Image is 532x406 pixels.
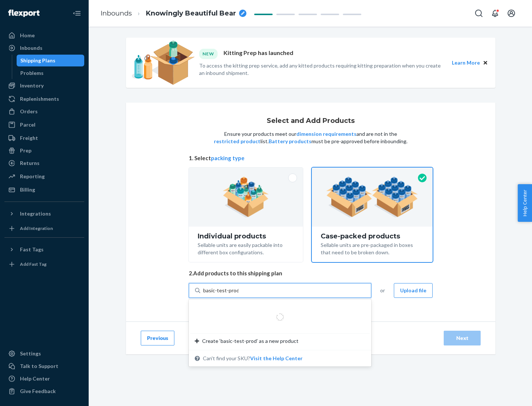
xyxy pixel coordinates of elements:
[471,6,486,21] button: Open Search Box
[224,49,293,59] p: Kitting Prep has launched
[326,177,418,217] img: case-pack.59cecea509d18c883b923b81aeac6d0b.png
[20,246,44,253] div: Fast Tags
[20,210,51,217] div: Integrations
[4,208,84,220] button: Integrations
[4,258,84,270] a: Add Fast Tag
[141,331,174,345] button: Previous
[69,6,84,21] button: Close Navigation
[223,177,269,217] img: individual-pack.facf35554cb0f1810c75b2bd6df2d64e.png
[20,32,35,39] div: Home
[199,49,218,59] div: NEW
[20,186,35,193] div: Billing
[211,154,245,162] button: packing type
[20,57,55,64] div: Shipping Plans
[4,119,84,131] a: Parcel
[20,261,47,267] div: Add Fast Tag
[269,138,311,145] button: Battery products
[189,269,433,277] span: 2. Add products to this shipping plan
[20,134,38,142] div: Freight
[267,117,355,125] h1: Select and Add Products
[321,233,424,240] div: Case-packed products
[4,348,84,359] a: Settings
[4,360,84,372] a: Talk to Support
[17,67,85,79] a: Problems
[4,93,84,105] a: Replenishments
[17,55,85,66] a: Shipping Plans
[4,132,84,144] a: Freight
[189,154,433,162] span: 1. Select
[380,287,385,294] span: or
[452,59,480,67] button: Learn More
[202,337,299,345] span: Create ‘basic-test-prod’ as a new product
[146,9,236,18] span: Knowingly Beautiful Bear
[95,3,252,24] ol: breadcrumbs
[4,385,84,397] button: Give Feedback
[20,173,45,180] div: Reporting
[20,95,59,103] div: Replenishments
[4,157,84,169] a: Returns
[4,145,84,156] a: Prep
[296,130,357,138] button: dimension requirements
[100,9,132,17] a: Inbounds
[198,233,294,240] div: Individual products
[4,80,84,92] a: Inventory
[20,82,44,89] div: Inventory
[20,362,58,370] div: Talk to Support
[20,147,31,154] div: Prep
[20,69,44,77] div: Problems
[4,30,84,41] a: Home
[20,225,53,231] div: Add Integration
[4,106,84,117] a: Orders
[20,375,50,382] div: Help Center
[450,334,474,342] div: Next
[20,388,56,395] div: Give Feedback
[203,287,239,294] input: Create ‘basic-test-prod’ as a new productCan't find your SKU?Visit the Help Center
[20,159,40,167] div: Returns
[4,184,84,196] a: Billing
[321,240,424,256] div: Sellable units are pre-packaged in boxes that need to be broken down.
[250,355,303,362] button: Create ‘basic-test-prod’ as a new productCan't find your SKU?
[20,121,35,128] div: Parcel
[199,62,445,77] p: To access the kitting prep service, add any kitted products requiring kitting preparation when yo...
[20,44,42,52] div: Inbounds
[20,350,41,357] div: Settings
[4,373,84,385] a: Help Center
[213,130,408,145] p: Ensure your products meet our and are not in the list. must be pre-approved before inbounding.
[4,42,84,54] a: Inbounds
[8,10,40,17] img: Flexport logo
[4,171,84,182] a: Reporting
[444,331,481,345] button: Next
[214,138,260,145] button: restricted product
[394,283,433,298] button: Upload file
[4,223,84,234] a: Add Integration
[504,6,519,21] button: Open account menu
[518,184,532,222] button: Help Center
[20,108,38,115] div: Orders
[203,355,303,362] span: Can't find your SKU?
[4,244,84,255] button: Fast Tags
[488,6,502,21] button: Open notifications
[198,240,294,256] div: Sellable units are easily packable into different box configurations.
[481,59,490,67] button: Close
